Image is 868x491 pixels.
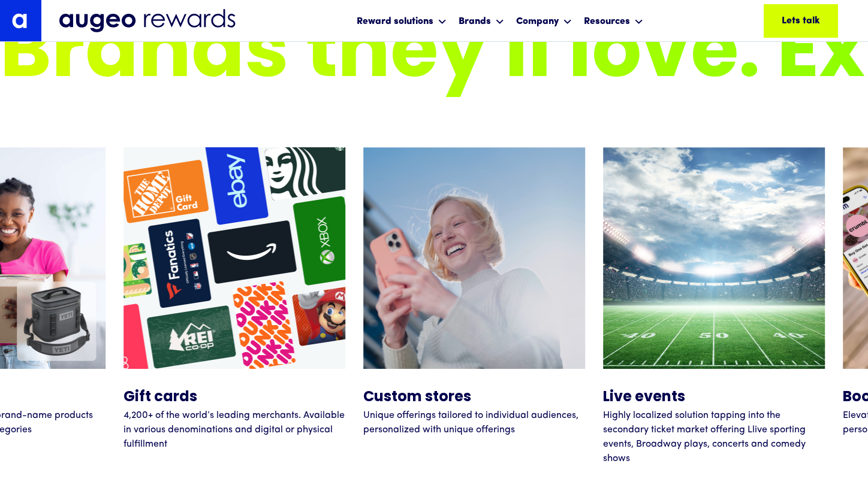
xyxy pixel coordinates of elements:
[456,5,507,37] div: Brands
[354,5,450,37] div: Reward solutions
[516,14,559,29] div: Company
[603,408,825,465] p: Highly localized solution tapping into the secondary ticket market offering Llive sporting events...
[123,386,345,408] h5: Gift cards
[603,386,825,408] h5: Live events
[764,4,838,38] a: Lets talk
[581,5,646,37] div: Resources
[513,5,575,37] div: Company
[459,14,491,29] div: Brands
[363,386,585,408] h5: Custom stores
[584,14,630,29] div: Resources
[123,408,345,451] p: 4,200+ of the world’s leading merchants. Available in various denominations and digital or physic...
[363,408,585,437] p: Unique offerings tailored to individual audiences​, personalized with unique offerings
[357,14,433,29] div: Reward solutions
